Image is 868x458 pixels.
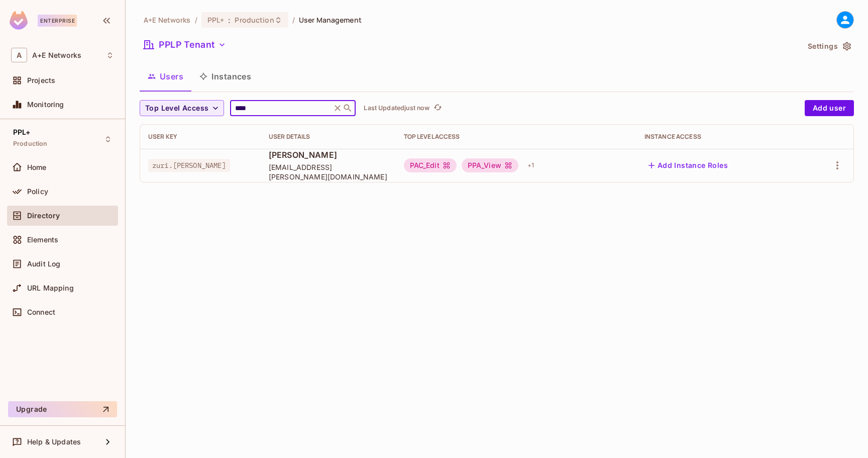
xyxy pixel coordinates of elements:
[11,48,27,62] span: A
[269,162,388,181] span: [EMAIL_ADDRESS][PERSON_NAME][DOMAIN_NAME]
[144,15,191,25] span: the active workspace
[299,15,362,25] span: User Management
[433,103,442,113] span: refresh
[191,64,259,89] button: Instances
[10,11,28,30] img: SReyMgAAAABJRU5ErkJggg==
[269,149,388,160] span: [PERSON_NAME]
[27,163,47,171] span: Home
[523,157,538,173] div: + 1
[804,38,854,54] button: Settings
[195,15,197,25] li: /
[404,158,457,172] div: PAC_Edit
[27,101,64,109] span: Monitoring
[27,308,55,316] span: Connect
[228,16,231,24] span: :
[140,64,191,89] button: Users
[32,51,81,59] span: Workspace: A+E Networks
[140,37,230,53] button: PPLP Tenant
[644,157,732,173] button: Add Instance Roles
[207,15,225,25] span: PPL+
[431,102,444,114] button: refresh
[145,102,208,115] span: Top Level Access
[148,159,230,172] span: zuri.[PERSON_NAME]
[13,140,48,148] span: Production
[38,15,77,27] div: Enterprise
[292,15,295,25] li: /
[148,133,253,141] div: User Key
[429,102,444,114] span: Click to refresh data
[27,284,74,292] span: URL Mapping
[27,76,55,84] span: Projects
[8,401,117,417] button: Upgrade
[27,188,48,196] span: Policy
[13,128,31,136] span: PPL+
[644,133,794,141] div: Instance Access
[27,212,60,220] span: Directory
[27,236,58,244] span: Elements
[462,158,518,172] div: PPA_View
[364,104,429,112] p: Last Updated just now
[269,133,388,141] div: User Details
[27,438,81,446] span: Help & Updates
[404,133,628,141] div: Top Level Access
[805,100,854,116] button: Add user
[27,260,60,268] span: Audit Log
[140,100,224,116] button: Top Level Access
[235,15,274,25] span: Production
